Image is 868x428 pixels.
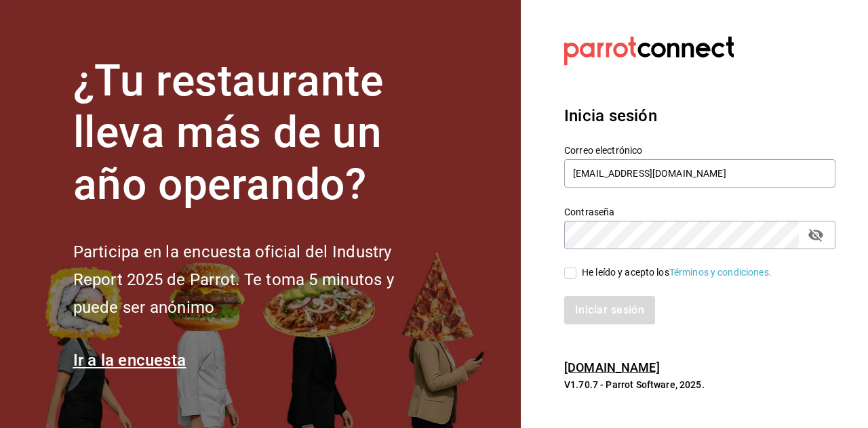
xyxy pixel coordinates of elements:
label: Correo electrónico [564,145,835,154]
h1: ¿Tu restaurante lleva más de un año operando? [73,56,439,211]
a: Términos y condiciones. [669,267,772,278]
h2: Participa en la encuesta oficial del Industry Report 2025 de Parrot. Te toma 5 minutos y puede se... [73,238,439,321]
h3: Inicia sesión [564,104,835,128]
input: Ingresa tu correo electrónico [564,159,835,188]
div: He leído y acepto los [582,265,772,280]
label: Contraseña [564,207,835,216]
a: Ir a la encuesta [73,351,186,370]
a: [DOMAIN_NAME] [564,360,660,374]
button: passwordField [804,223,827,247]
p: V1.70.7 - Parrot Software, 2025. [564,378,835,391]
